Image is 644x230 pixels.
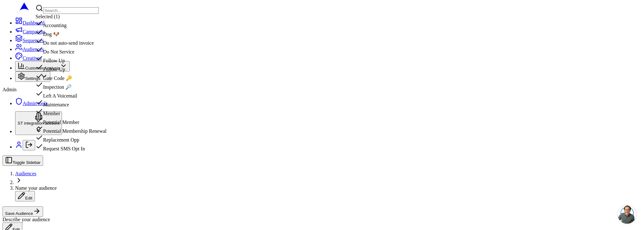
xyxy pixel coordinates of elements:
button: Edit [15,191,35,201]
span: Creatives [23,55,42,61]
div: Potential Membership Renewal [36,125,107,134]
button: Toggle Sidebar [3,155,43,166]
div: Member [36,108,107,116]
div: Suggestions [36,20,107,152]
a: Admin tools [15,101,48,106]
div: Do not auto-send invoice [36,37,107,46]
button: Customer Analysis [15,61,70,71]
a: Creatives [15,55,42,61]
span: Settings [25,76,40,81]
div: Open chat [618,205,636,224]
button: Settings [15,71,50,82]
a: Audiences [15,47,44,52]
span: Edit [25,196,32,200]
div: Request SMS Opt In [36,143,107,152]
a: Audiences [15,171,36,176]
a: Sequences [15,38,44,43]
div: Left A Voicemail [36,90,107,99]
button: ST integration account [15,111,62,135]
span: Describe your audience [3,217,50,222]
button: Log out [23,140,35,150]
nav: breadcrumb [3,171,641,201]
div: Replacement Opp [36,134,107,143]
span: Sequences [23,38,44,43]
div: Follow-Up [36,64,107,72]
button: Save Audience [3,206,43,217]
span: Audiences [23,47,44,52]
span: Name your audience [15,185,57,191]
div: Do Not Service [36,46,107,55]
input: Search... [43,7,99,14]
span: Customer Analysis [25,66,60,70]
span: Admin tools [23,101,48,106]
div: Potential Member [36,116,107,125]
div: Gate Code 🔑 [36,72,107,81]
a: Dashboard [15,20,44,25]
span: ST integration account [18,121,59,126]
a: Campaigns [15,29,45,34]
div: Admin [3,87,641,93]
div: Maintenance [36,99,107,108]
div: Accounting [36,20,107,28]
span: Dashboard [23,20,44,25]
div: Follow Up [36,55,107,64]
div: Selected ( 1 ) [36,14,107,20]
span: Toggle Sidebar [13,160,41,165]
div: Inspection 🔎 [36,81,107,90]
span: Campaigns [23,29,45,34]
div: Dog 🐶 [36,28,107,37]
